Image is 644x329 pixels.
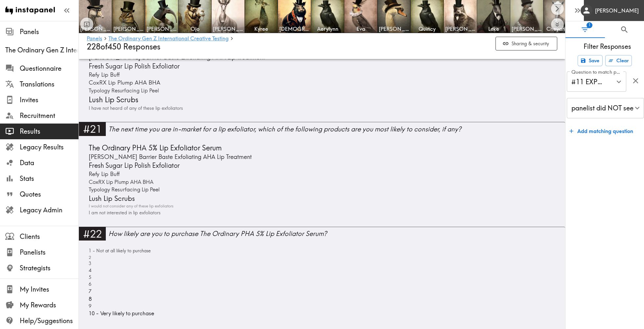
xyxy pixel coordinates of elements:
label: Question to match panelists on [571,68,623,76]
span: [PERSON_NAME] [445,25,475,32]
span: Invites [20,95,79,105]
span: My Rewards [20,300,79,310]
span: 2 [87,254,91,261]
span: [PERSON_NAME] [147,25,177,32]
span: Cheyannes [545,25,575,32]
span: [PERSON_NAME] [512,25,542,32]
span: Strategists [20,263,79,273]
div: #22 [79,227,106,241]
span: Search [620,25,629,34]
span: 3 [87,261,91,267]
span: Typology Resurfacing Lip Peel [87,87,159,94]
span: Lush Lip Scrubs [87,94,138,105]
a: Panels [87,36,102,42]
span: Stats [20,174,79,183]
span: The Ordinary Gen Z International Creative Testing [5,46,79,55]
span: Clients [20,232,79,241]
span: Data [20,158,79,167]
span: [PERSON_NAME] [213,25,243,32]
span: Ojo [180,25,210,32]
span: I am not interested in lip exfoliators [87,209,161,216]
span: Quincy [412,25,442,32]
span: Refy Lip Buff [87,71,120,79]
button: Clear all filters [605,55,632,66]
span: Recruitment [20,111,79,120]
span: Fresh Sugar Lip Polish Exfoliator [87,62,180,71]
span: 10 - Very likely to purchase [87,310,154,318]
a: #21The next time you are in-market for a lip exfoliator, which of the following products are you ... [79,122,565,140]
span: The Ordinary PHA 5% Lip Exfoliator Serum [87,143,222,153]
span: Kyree [246,25,276,32]
span: Refy Lip Buff [87,170,120,178]
span: 450 Responses [107,42,160,51]
a: The Ordinary Gen Z International Creative Testing [108,36,229,42]
span: 1 [586,22,592,28]
span: 7 [87,288,91,295]
button: Save filters [578,55,603,66]
div: panelist did NOT see [567,98,644,118]
span: Panels [20,27,79,36]
div: How likely are you to purchase The Ordinary PHA 5% Lip Exfoliator Serum? [108,229,565,238]
span: Eva [346,25,376,32]
span: 8 [87,295,92,303]
button: Expand to show all items [551,18,564,31]
span: 228 [87,42,101,51]
span: Legacy Admin [20,205,79,215]
span: Filter Responses [571,42,644,51]
span: Fresh Sugar Lip Polish Exfoliator [87,161,180,170]
span: [PERSON_NAME] Barrier Baste Exfoliating AHA Lip Treatment [87,153,252,161]
a: #22How likely are you to purchase The Ordinary PHA 5% Lip Exfoliator Serum? [79,227,565,245]
span: I have not heard of any of these lip exfoliators [87,105,183,112]
button: Scroll right [551,2,564,15]
div: The next time you are in-market for a lip exfoliator, which of the following products are you mos... [108,125,565,134]
span: Aerylynn [312,25,343,32]
button: Sharing & security [495,37,557,51]
span: of [87,42,107,51]
span: 1 - Not at all likely to purchase [87,247,151,254]
span: Panelists [20,248,79,257]
span: [DEMOGRAPHIC_DATA] [279,25,310,32]
span: Leke [478,25,509,32]
span: Typology Resurfacing Lip Peel [87,186,160,194]
span: Questionnaire [20,64,79,73]
span: 9 [87,303,91,310]
span: Results [20,127,79,136]
span: Translations [20,80,79,89]
span: Help/Suggestions [20,316,79,325]
span: Legacy Results [20,143,79,152]
span: [PERSON_NAME] [113,25,144,32]
span: I would not consider any of these lip exfoliators [87,203,173,209]
span: 4 [87,267,91,274]
span: CoxRX Lip Plump AHA BHA [87,178,153,186]
span: 5 [87,274,91,281]
span: CoxRX Lip Plump AHA BHA [87,79,160,87]
span: 6 [87,281,91,288]
button: Toggle between responses and questions [80,18,93,31]
button: Filter Responses [565,21,605,38]
div: #21 [79,122,106,136]
button: Add matching question [567,125,636,138]
h6: [PERSON_NAME] [595,7,639,14]
span: [PERSON_NAME] [379,25,409,32]
span: [PERSON_NAME] [80,25,110,32]
span: My Invites [20,285,79,294]
span: Lush Lip Scrubs [87,194,135,203]
button: Open [614,77,624,87]
span: Quotes [20,190,79,199]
